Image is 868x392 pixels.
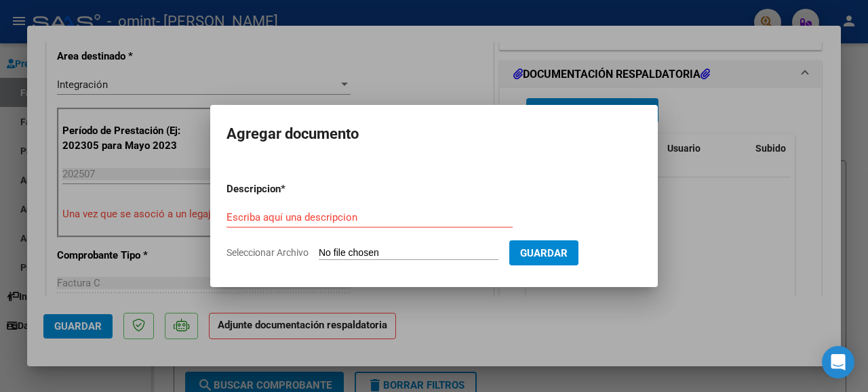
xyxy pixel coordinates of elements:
[226,247,309,258] span: Seleccionar Archivo
[822,346,854,378] div: Open Intercom Messenger
[520,247,568,259] span: Guardar
[226,181,351,197] p: Descripcion
[226,121,642,147] h2: Agregar documento
[509,240,578,265] button: Guardar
